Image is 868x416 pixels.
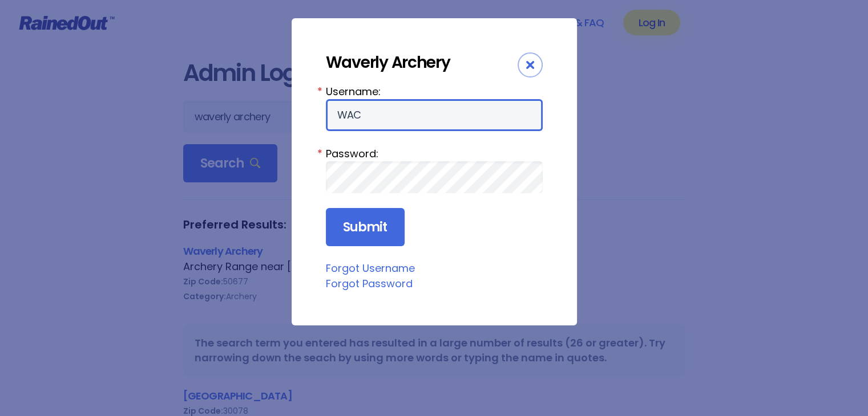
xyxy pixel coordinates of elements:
label: Password: [326,146,543,161]
a: Forgot Username [326,261,415,275]
div: Close [518,52,543,78]
input: Submit [326,208,405,247]
a: Forgot Password [326,276,413,291]
label: Username: [326,84,543,99]
div: Waverly Archery [326,52,518,72]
